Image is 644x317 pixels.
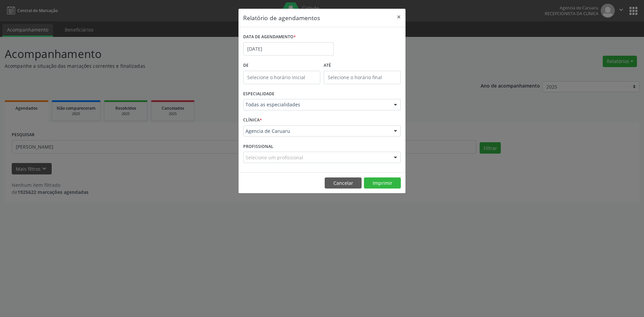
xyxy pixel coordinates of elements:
[392,9,406,25] button: Close
[243,71,320,84] input: Selecione o horário inicial
[324,60,401,71] label: ATÉ
[243,141,273,152] label: PROFISSIONAL
[364,177,401,189] button: Imprimir
[243,32,296,42] label: DATA DE AGENDAMENTO
[243,89,274,99] label: ESPECIALIDADE
[243,42,334,56] input: Selecione uma data ou intervalo
[243,13,320,22] h5: Relatório de agendamentos
[246,101,387,108] span: Todas as especialidades
[325,177,362,189] button: Cancelar
[243,60,320,71] label: De
[246,154,303,161] span: Selecione um profissional
[246,128,387,135] span: Agencia de Caruaru
[243,115,262,125] label: CLÍNICA
[324,71,401,84] input: Selecione o horário final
